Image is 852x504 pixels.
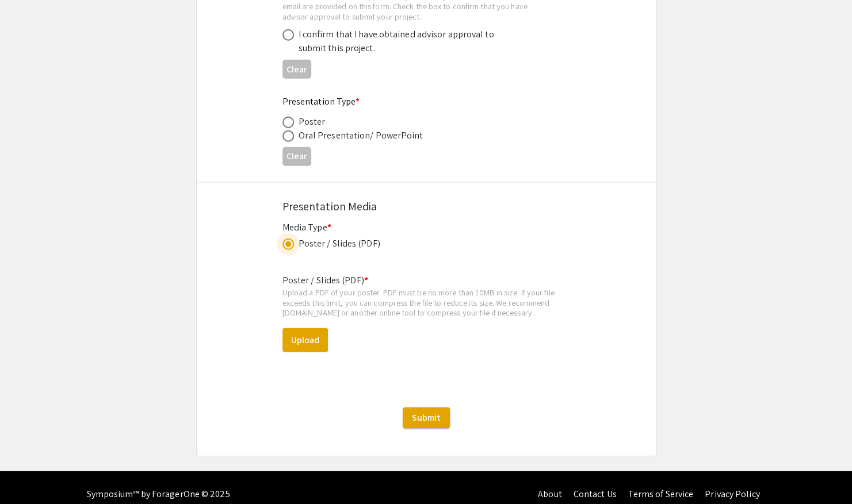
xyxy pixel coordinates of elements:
mat-label: Media Type [282,221,331,233]
a: About [538,488,562,500]
button: Clear [282,147,311,166]
a: Privacy Policy [705,488,759,500]
div: Poster [299,115,326,129]
mat-label: Presentation Type [282,95,360,107]
span: Submit [412,411,441,424]
div: Oral Presentation/ PowerPoint [299,129,423,143]
button: Submit [403,407,450,428]
div: Presentation Media [282,198,570,215]
div: Poster / Slides (PDF) [299,237,380,251]
div: I confirm that I have obtained advisor approval to submit this project. [299,28,500,55]
button: Clear [282,60,311,79]
div: Upload a PDF of your poster. PDF must be no more than 10MB in size. If your file exceeds this lim... [282,287,570,318]
a: Contact Us [573,488,616,500]
button: Upload [282,328,328,352]
mat-label: Poster / Slides (PDF) [282,274,368,286]
a: Terms of Service [628,488,693,500]
iframe: Chat [9,452,49,495]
